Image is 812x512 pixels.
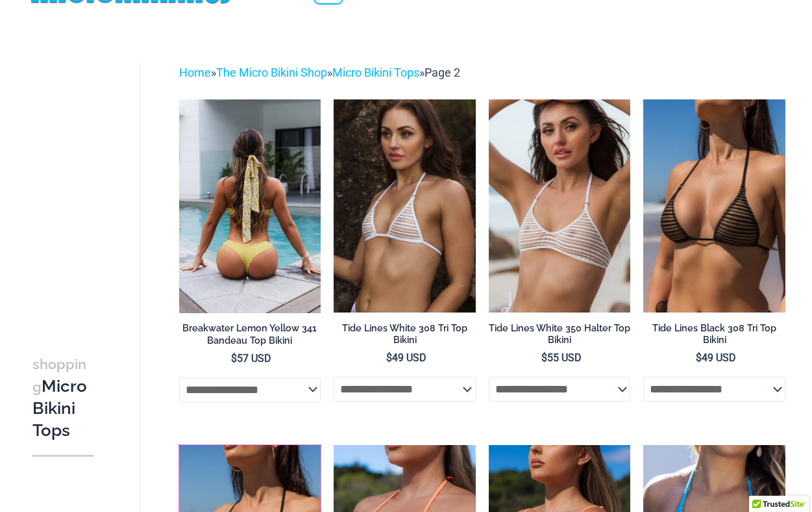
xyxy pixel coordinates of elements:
a: Breakwater Lemon Yellow 341 Bandeau Top Bikini [179,322,321,352]
bdi: 49 USD [696,352,736,364]
h2: Tide Lines White 350 Halter Top Bikini [489,322,631,346]
span: shopping [32,356,86,395]
bdi: 57 USD [231,352,271,365]
bdi: 55 USD [541,352,582,364]
span: Page 2 [424,66,460,79]
a: Tide Lines Black 308 Tri Top Bikini [643,322,785,352]
a: Tide Lines Black 308 Tri Top 01Tide Lines Black 308 Tri Top 470 Thong 03Tide Lines Black 308 Tri ... [643,99,785,313]
a: Tide Lines White 308 Tri Top Bikini [334,322,476,352]
span: $ [386,352,392,364]
img: Tide Lines White 350 Halter Top 01 [489,99,631,313]
h3: Micro Bikini Tops [32,353,94,442]
a: Home [179,66,211,79]
a: Tide Lines White 350 Halter Top 01Tide Lines White 350 Halter Top 480 MicroTide Lines White 350 H... [489,99,631,313]
h2: Tide Lines White 308 Tri Top Bikini [334,322,476,346]
span: $ [541,352,547,364]
h2: Breakwater Lemon Yellow 341 Bandeau Top Bikini [179,322,321,346]
span: » » » [179,66,460,79]
img: Breakwater Lemon Yellow 341 halter 4956 Short 06 [179,99,321,313]
img: Tide Lines White 308 Tri Top 01 [334,99,476,313]
a: Tide Lines White 308 Tri Top 01Tide Lines White 308 Tri Top 480 Micro 04Tide Lines White 308 Tri ... [334,99,476,313]
iframe: TrustedSite Certified [32,53,149,313]
a: Tide Lines White 350 Halter Top Bikini [489,322,631,352]
h2: Tide Lines Black 308 Tri Top Bikini [643,322,785,346]
a: The Micro Bikini Shop [216,66,327,79]
img: Tide Lines Black 308 Tri Top 01 [643,99,785,313]
a: Breakwater Lemon Yellow 341 halter 01Breakwater Lemon Yellow 341 halter 4956 Short 06Breakwater L... [179,99,321,313]
span: $ [696,352,702,364]
span: $ [231,352,237,365]
a: Micro Bikini Tops [332,66,419,79]
bdi: 49 USD [386,352,426,364]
